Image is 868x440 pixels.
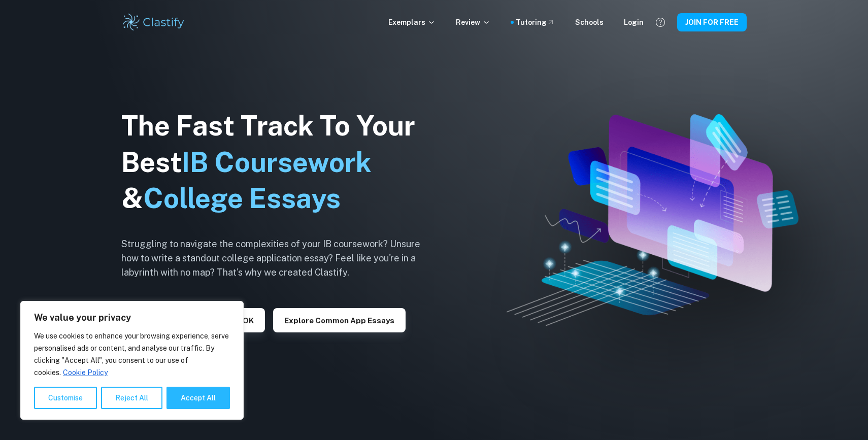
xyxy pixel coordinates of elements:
button: JOIN FOR FREE [677,13,747,31]
div: We value your privacy [20,301,244,420]
a: Cookie Policy [62,368,108,377]
button: Customise [34,387,97,409]
a: Tutoring [516,17,555,28]
span: IB Coursework [182,146,372,178]
p: We use cookies to enhance your browsing experience, serve personalised ads or content, and analys... [34,330,230,379]
a: Explore Common App essays [273,315,406,325]
button: Explore Common App essays [273,308,406,332]
a: Schools [575,17,604,28]
h1: The Fast Track To Your Best & [121,108,436,217]
p: Exemplars [388,17,436,28]
img: Clastify logo [121,12,186,32]
a: Login [624,17,644,28]
button: Help and Feedback [652,14,669,31]
button: Accept All [166,387,230,409]
h6: Struggling to navigate the complexities of your IB coursework? Unsure how to write a standout col... [121,237,436,280]
p: Review [456,17,490,28]
img: Clastify hero [507,114,799,325]
span: College Essays [143,182,341,214]
button: Reject All [101,387,162,409]
p: We value your privacy [34,312,230,324]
